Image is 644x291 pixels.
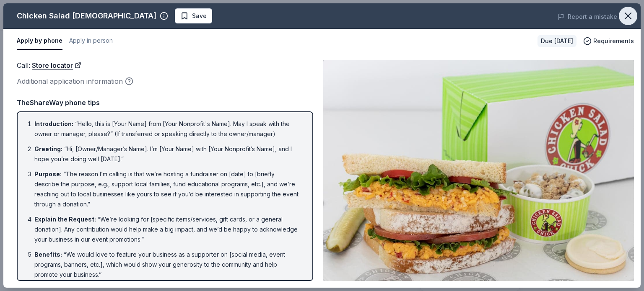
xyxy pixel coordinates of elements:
[34,144,301,164] li: “Hi, [Owner/Manager’s Name]. I’m [Your Name] with [Your Nonprofit’s Name], and I hope you’re doin...
[17,97,313,108] div: TheShareWay phone tips
[34,145,62,152] span: Greeting :
[17,76,313,87] div: Additional application information
[593,36,634,46] span: Requirements
[34,170,62,178] span: Purpose :
[32,60,81,71] a: Store locator
[192,11,207,21] span: Save
[34,120,73,127] span: Introduction :
[17,32,62,50] button: Apply by phone
[17,60,313,71] div: Call :
[34,214,301,245] li: “We’re looking for [specific items/services, gift cards, or a general donation]. Any contribution...
[34,251,62,258] span: Benefits :
[34,250,301,280] li: “We would love to feature your business as a supporter on [social media, event programs, banners,...
[558,12,617,22] button: Report a mistake
[323,60,634,281] img: Image for Chicken Salad Chick
[69,32,113,50] button: Apply in person
[175,8,212,23] button: Save
[538,35,576,47] div: Due [DATE]
[583,36,634,46] button: Requirements
[17,9,156,23] div: Chicken Salad [DEMOGRAPHIC_DATA]
[34,169,301,209] li: “The reason I’m calling is that we’re hosting a fundraiser on [date] to [briefly describe the pur...
[34,119,301,139] li: “Hello, this is [Your Name] from [Your Nonprofit's Name]. May I speak with the owner or manager, ...
[34,216,96,223] span: Explain the Request :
